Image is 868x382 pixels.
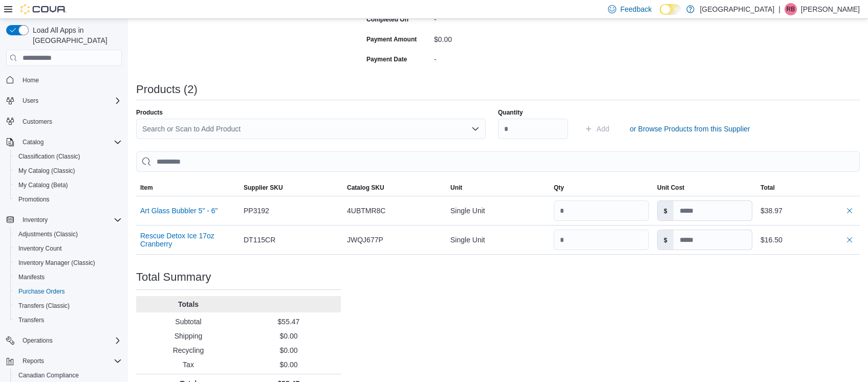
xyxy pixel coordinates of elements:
[18,355,48,367] button: Reports
[14,271,49,283] a: Manifests
[18,136,122,148] span: Catalog
[498,108,523,117] label: Quantity
[136,271,211,283] h3: Total Summary
[23,216,48,224] span: Inventory
[446,179,550,196] button: Unit
[18,73,122,86] span: Home
[18,214,122,226] span: Inventory
[10,256,126,270] button: Inventory Manager (Classic)
[14,285,69,298] a: Purchase Orders
[23,138,44,146] span: Catalog
[10,227,126,241] button: Adjustments (Classic)
[761,205,856,217] div: $38.97
[14,165,79,177] a: My Catalog (Classic)
[657,184,684,192] span: Unit Cost
[14,193,54,206] a: Promotions
[14,300,74,312] a: Transfers (Classic)
[140,232,235,248] button: Rescue Detox Ice 17oz Cranberry
[434,31,571,43] div: $0.00
[366,15,408,24] label: Completed On
[10,164,126,178] button: My Catalog (Classic)
[18,371,79,379] span: Canadian Compliance
[14,193,122,206] span: Promotions
[10,284,126,299] button: Purchase Orders
[23,97,38,105] span: Users
[18,316,44,324] span: Transfers
[343,179,446,196] button: Catalog SKU
[10,178,126,192] button: My Catalog (Beta)
[244,184,283,192] span: Supplier SKU
[23,357,44,365] span: Reports
[2,213,126,227] button: Inventory
[14,228,82,240] a: Adjustments (Classic)
[18,214,52,226] button: Inventory
[20,4,67,14] img: Cova
[761,184,775,192] span: Total
[18,181,68,189] span: My Catalog (Beta)
[626,119,754,139] button: or Browse Products from this Supplier
[18,74,43,86] a: Home
[14,314,48,326] a: Transfers
[10,313,126,327] button: Transfers
[136,108,163,117] label: Products
[14,300,122,312] span: Transfers (Classic)
[241,317,337,327] p: $55.47
[2,135,126,149] button: Catalog
[597,124,610,134] span: Add
[653,179,756,196] button: Unit Cost
[14,165,122,177] span: My Catalog (Classic)
[18,136,48,148] button: Catalog
[700,3,774,15] p: [GEOGRAPHIC_DATA]
[18,115,122,128] span: Customers
[550,179,653,196] button: Qty
[756,179,860,196] button: Total
[140,317,236,327] p: Subtotal
[136,83,198,96] h3: Products (2)
[10,299,126,313] button: Transfers (Classic)
[658,201,674,220] label: $
[244,234,275,246] span: DT115CR
[347,234,383,246] span: JWQJ677P
[18,334,57,347] button: Operations
[18,334,122,347] span: Operations
[23,76,39,84] span: Home
[140,359,236,370] p: Tax
[471,125,480,133] button: Open list of options
[140,207,218,215] button: Art Glass Bubbler 5" - 6"
[14,257,99,269] a: Inventory Manager (Classic)
[14,314,122,326] span: Transfers
[14,179,72,191] a: My Catalog (Beta)
[554,184,564,192] span: Qty
[10,149,126,164] button: Classification (Classic)
[787,3,795,15] span: RB
[10,241,126,256] button: Inventory Count
[18,302,70,310] span: Transfers (Classic)
[785,3,797,15] div: Ruby Bressan
[2,333,126,348] button: Operations
[446,230,550,250] div: Single Unit
[18,287,65,296] span: Purchase Orders
[240,179,343,196] button: Supplier SKU
[23,118,52,126] span: Customers
[778,3,780,15] p: |
[801,3,860,15] p: [PERSON_NAME]
[140,345,236,355] p: Recycling
[434,51,571,63] div: -
[18,273,45,281] span: Manifests
[14,150,122,163] span: Classification (Classic)
[658,230,674,250] label: $
[241,345,337,355] p: $0.00
[18,244,62,253] span: Inventory Count
[630,124,750,134] span: or Browse Products from this Supplier
[2,354,126,368] button: Reports
[450,184,462,192] span: Unit
[366,55,407,63] label: Payment Date
[10,192,126,207] button: Promotions
[2,94,126,108] button: Users
[2,114,126,129] button: Customers
[761,234,856,246] div: $16.50
[14,285,122,298] span: Purchase Orders
[14,228,122,240] span: Adjustments (Classic)
[140,184,153,192] span: Item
